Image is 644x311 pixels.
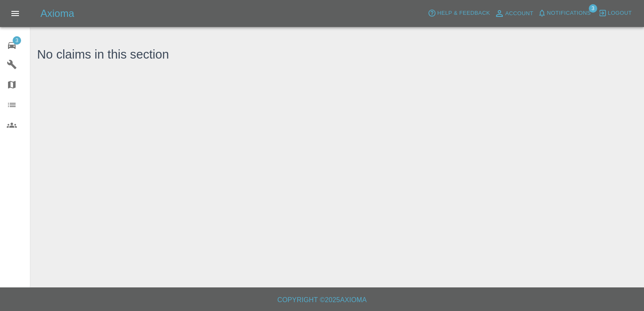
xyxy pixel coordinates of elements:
h5: Axioma [40,7,74,20]
span: 3 [589,4,597,13]
span: Help & Feedback [437,8,490,18]
span: Logout [608,8,632,18]
button: Notifications [536,7,593,20]
h3: No claims in this section [37,46,169,64]
span: Notifications [547,8,591,18]
span: 3 [13,36,21,45]
a: Account [492,7,536,20]
button: Help & Feedback [426,7,492,20]
button: Logout [596,7,634,20]
h6: Copyright © 2025 Axioma [7,294,637,306]
button: Open drawer [5,3,25,24]
span: Account [505,9,534,19]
